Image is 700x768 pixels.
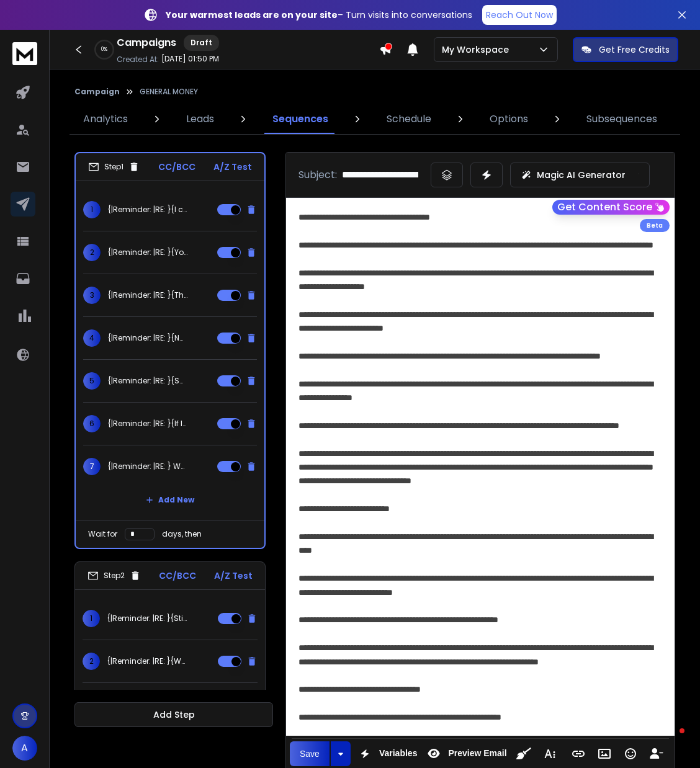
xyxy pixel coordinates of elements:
p: – Turn visits into conversations [166,9,472,21]
p: Created At: [117,55,159,65]
a: Analytics [76,104,135,134]
p: {|Reminder: |RE: }{Saw your profile {{firstName}}|{ {{firstName}} y|Y}ou popped up...|Quick quest... [108,376,187,386]
p: {|Reminder: |RE: } What will you do? [108,462,187,471]
button: More Text [538,741,562,766]
h1: Campaigns [117,35,176,50]
a: Subsequences [579,104,665,134]
p: {|Reminder: |RE: }{If I offered {U|you} ${6|4|5}{0|1|2|3|4|5|6|7|8|9}{0|1|2|3|4|5|6|7|8|9}/day no... [108,419,187,429]
span: 1 [83,201,101,218]
p: Schedule [387,112,431,127]
button: Add New [136,488,204,512]
p: Reach Out Now [486,9,553,21]
span: Variables [377,748,420,759]
p: My Workspace [442,43,514,56]
p: Sequences [272,112,328,127]
p: Wait for [88,529,117,539]
iframe: Intercom live chat [655,725,684,755]
p: {|Reminder: |RE: }{I call BS|How's it {real|possible} } [108,205,187,215]
a: Schedule [379,104,439,134]
a: Sequences [265,104,336,134]
p: Magic AI Generator [537,169,626,181]
p: CC/BCC [159,569,196,582]
li: Step1CC/BCCA/Z Test1{|Reminder: |RE: }{I call BS|How's it {real|possible} }2{|Reminder: |RE: }{Yo... [74,152,266,549]
button: Variables [353,741,420,766]
span: 2 [83,244,101,261]
button: Get Content Score [552,200,670,215]
button: A [12,736,37,761]
button: Campaign [74,87,120,97]
p: {|Reminder: |RE: }{Not a sales pitch|Not a guru trick|No fluff — just facts} [108,333,187,343]
div: Step 2 [87,570,141,581]
span: 3 [83,287,101,304]
button: Preview Email [422,741,509,766]
p: {|Reminder: |RE: }{Still curious?|Haven’t replied yet…|This part is wild|Forgot to reply?} [107,614,187,623]
span: 6 [83,415,101,432]
a: Reach Out Now [482,5,557,25]
p: A/Z Test [213,161,252,173]
span: 5 [83,372,101,390]
p: Analytics [83,112,128,127]
p: A/Z Test [214,569,253,582]
button: Get Free Credits [573,37,678,62]
p: Subsequences [586,112,657,127]
a: Options [482,104,536,134]
span: 2 [83,653,100,670]
button: Magic AI Generator [510,163,650,187]
img: logo [12,42,37,65]
p: Options [490,112,528,127]
p: CC/BCC [158,161,195,173]
button: Save [290,741,330,766]
button: Add Step [74,702,273,727]
span: Preview Email [446,748,509,759]
div: Step 1 [88,161,140,172]
p: 0 % [101,46,107,53]
span: 7 [83,458,101,475]
p: Subject: [298,167,337,182]
p: GENERAL MONEY [140,87,198,97]
div: Draft [184,35,219,51]
p: Get Free Credits [599,43,670,56]
p: {|Reminder: |RE: }{You still working hard?|Time to stop hustling?|Working harder than AI?} [108,248,187,257]
p: [DATE] 01:50 PM [161,54,219,64]
span: 1 [83,610,100,627]
p: {|Reminder: |RE: }{The truth about AI|AI {aint|isn’t} coming — it’s HERE|You’re already behind (u... [108,290,187,300]
span: 4 [83,329,101,347]
p: days, then [162,529,202,539]
div: Beta [640,219,670,232]
strong: Your warmest leads are on your site [166,9,338,21]
p: Leads [186,112,214,127]
p: {|Reminder: |RE: }{What if you just replied?|This takes 5 seconds|Let’s make this easy} [107,656,187,666]
a: Leads [179,104,222,134]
